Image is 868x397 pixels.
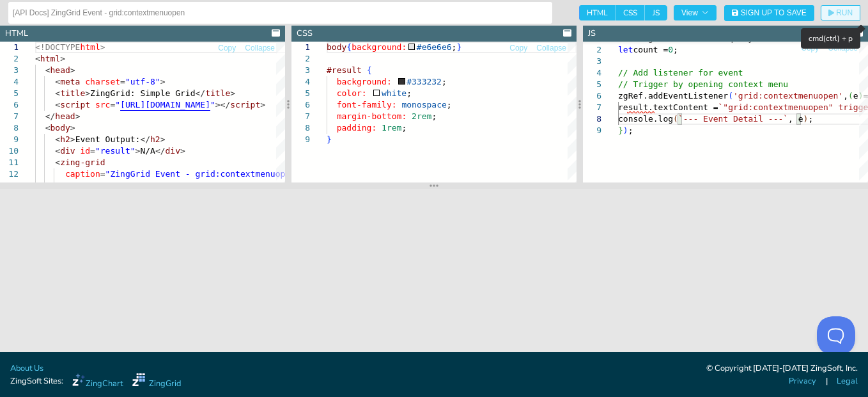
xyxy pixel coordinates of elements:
[536,42,567,54] button: Collapse
[618,102,718,112] span: result.textContent =
[337,100,397,109] span: font-family:
[853,91,858,101] span: e
[809,33,853,44] span: cmd(ctrl) + p
[628,126,633,135] span: ;
[45,123,50,133] span: <
[75,134,141,144] span: Event Output:
[80,42,100,52] span: html
[5,28,28,40] div: HTML
[583,44,601,56] div: 2
[367,65,372,75] span: {
[678,114,788,124] span: `--- Event Detail ---`
[583,102,601,113] div: 7
[230,88,235,98] span: >
[90,88,195,98] span: ZingGrid: Simple Grid
[674,5,717,20] button: View
[706,362,858,375] div: © Copyright [DATE]-[DATE] ZingSoft, Inc.
[217,42,236,54] button: Copy
[65,169,100,179] span: caption
[72,373,123,390] a: ZingChart
[456,42,461,52] span: }
[60,77,80,86] span: meta
[95,100,110,109] span: src
[618,91,728,101] span: zgRef.addEventListener
[291,111,310,122] div: 7
[291,42,310,53] div: 1
[85,77,120,86] span: charset
[618,114,673,124] span: console.log
[115,100,120,109] span: "
[401,123,407,133] span: ;
[583,67,601,79] div: 4
[297,28,313,40] div: CSS
[291,134,310,145] div: 9
[681,9,709,17] span: View
[352,42,407,52] span: background:
[407,77,442,86] span: #333232
[50,65,70,75] span: head
[195,88,205,98] span: </
[55,134,60,144] span: <
[35,54,40,63] span: <
[848,91,853,101] span: (
[55,77,60,86] span: <
[801,44,819,52] span: Copy
[60,88,85,98] span: title
[583,56,601,67] div: 3
[382,88,407,98] span: white
[55,100,60,109] span: <
[100,169,105,179] span: =
[120,77,125,86] span: =
[673,45,678,54] span: ;
[821,5,860,20] button: RUN
[100,42,105,52] span: >
[618,126,623,135] span: }
[13,3,548,23] input: Untitled Demo
[800,42,819,54] button: Copy
[337,111,407,121] span: margin-bottom:
[327,134,332,144] span: }
[215,100,230,109] span: ></
[125,77,160,86] span: "utf-8"
[417,42,452,52] span: #e6e6e6
[583,90,601,102] div: 6
[407,88,412,98] span: ;
[218,44,236,52] span: Copy
[583,113,601,125] div: 8
[291,88,310,99] div: 5
[668,45,673,54] span: 0
[808,114,813,124] span: ;
[431,111,437,121] span: ;
[244,42,275,54] button: Collapse
[166,146,180,156] span: div
[741,9,807,17] span: Sign Up to Save
[828,44,858,52] span: Collapse
[623,126,628,135] span: )
[291,53,310,65] div: 2
[160,134,166,144] span: >
[536,44,566,52] span: Collapse
[728,91,733,101] span: (
[230,100,260,109] span: script
[95,146,136,156] span: "result"
[140,146,155,156] span: N/A
[583,125,601,136] div: 9
[210,100,215,109] span: "
[337,77,392,86] span: background:
[803,114,809,124] span: )
[733,91,843,101] span: 'grid:contextmenuopen'
[337,123,377,133] span: padding:
[588,28,596,40] div: JS
[132,373,181,390] a: ZingGrid
[136,146,141,156] span: >
[150,134,160,144] span: h2
[788,114,803,124] span: , e
[85,88,90,98] span: >
[70,134,75,144] span: >
[291,76,310,88] div: 4
[618,45,633,54] span: let
[645,5,667,20] span: JS
[65,181,125,190] span: context-menu
[60,146,75,156] span: div
[10,362,43,375] a: About Us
